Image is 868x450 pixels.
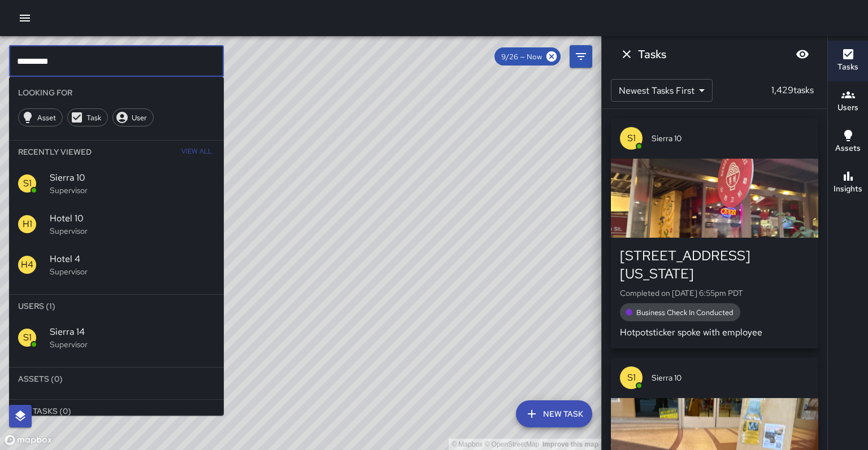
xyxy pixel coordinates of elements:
span: Task [80,113,107,123]
div: Task [67,108,108,126]
span: Sierra 10 [652,372,809,383]
p: S1 [627,371,636,385]
li: Looking For [9,81,224,104]
div: S1Sierra 14Supervisor [9,317,224,358]
button: Assets [828,122,868,163]
span: Asset [31,113,62,123]
button: View All [179,141,215,163]
div: 9/26 — Now [494,47,561,65]
h6: Users [837,102,858,114]
p: S1 [23,177,32,190]
p: Supervisor [50,225,215,237]
li: Jia Tasks (0) [9,400,224,422]
div: H4Hotel 4Supervisor [9,244,224,285]
p: 1,429 tasks [767,84,818,97]
span: Sierra 10 [50,171,215,185]
span: Hotel 10 [50,212,215,225]
span: 9/26 — Now [494,52,549,62]
p: Supervisor [50,339,215,350]
p: Completed on [DATE] 6:55pm PDT [620,287,809,299]
div: S1Sierra 10Supervisor [9,163,224,204]
span: View All [181,143,212,161]
li: Users (1) [9,295,224,317]
p: H4 [21,258,33,272]
button: Users [828,81,868,122]
button: Tasks [828,41,868,81]
div: Asset [18,108,63,126]
button: Dismiss [615,43,638,65]
div: [STREET_ADDRESS][US_STATE] [620,247,809,283]
li: Recently Viewed [9,141,224,163]
span: User [125,113,153,123]
span: Sierra 10 [652,133,809,144]
div: H1Hotel 10Supervisor [9,204,224,244]
div: User [112,108,154,126]
button: New Task [516,400,592,427]
span: Business Check In Conducted [630,308,740,317]
span: Sierra 14 [50,325,215,339]
li: Assets (0) [9,368,224,390]
p: S1 [627,132,636,145]
p: H1 [23,217,32,231]
p: Hotpotsticker spoke with employee [620,326,809,339]
p: Supervisor [50,185,215,196]
button: Insights [828,163,868,203]
div: Newest Tasks First [611,79,713,102]
h6: Assets [835,142,861,155]
h6: Tasks [837,61,858,73]
p: S1 [23,331,32,344]
h6: Tasks [638,45,666,63]
button: Filters [570,45,592,68]
h6: Insights [834,183,862,195]
p: Supervisor [50,266,215,277]
span: Hotel 4 [50,252,215,266]
button: Blur [791,43,814,65]
button: S1Sierra 10[STREET_ADDRESS][US_STATE]Completed on [DATE] 6:55pm PDTBusiness Check In ConductedHot... [611,118,818,348]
